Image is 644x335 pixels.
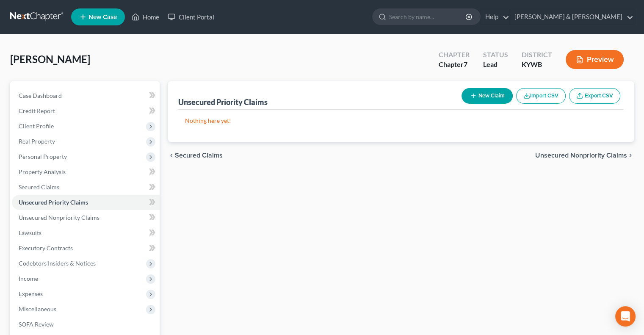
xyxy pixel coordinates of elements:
[535,152,627,159] span: Unsecured Nonpriority Claims
[19,153,67,160] span: Personal Property
[19,321,54,328] span: SOFA Review
[535,152,634,159] button: Unsecured Nonpriority Claims chevron_right
[12,317,160,332] a: SOFA Review
[615,306,636,327] div: Open Intercom Messenger
[522,60,552,69] div: KYWB
[168,152,223,159] button: chevron_left Secured Claims
[19,290,43,297] span: Expenses
[19,260,96,267] span: Codebtors Insiders & Notices
[10,53,90,65] span: [PERSON_NAME]
[175,152,223,159] span: Secured Claims
[19,199,88,206] span: Unsecured Priority Claims
[12,210,160,225] a: Unsecured Nonpriority Claims
[12,195,160,210] a: Unsecured Priority Claims
[127,9,163,25] a: Home
[627,152,634,159] i: chevron_right
[464,60,467,68] span: 7
[462,88,513,104] button: New Claim
[12,103,160,119] a: Credit Report
[19,275,38,282] span: Income
[168,152,175,159] i: chevron_left
[569,88,620,104] a: Export CSV
[12,88,160,103] a: Case Dashboard
[12,225,160,241] a: Lawsuits
[389,9,467,25] input: Search by name...
[19,305,56,313] span: Miscellaneous
[439,50,470,60] div: Chapter
[481,9,509,25] a: Help
[19,229,41,236] span: Lawsuits
[19,138,55,145] span: Real Property
[19,107,55,114] span: Credit Report
[439,60,470,69] div: Chapter
[19,168,66,175] span: Property Analysis
[19,122,54,130] span: Client Profile
[163,9,218,25] a: Client Portal
[19,92,62,99] span: Case Dashboard
[483,50,508,60] div: Status
[566,50,624,69] button: Preview
[185,116,617,125] p: Nothing here yet!
[12,164,160,180] a: Property Analysis
[12,241,160,256] a: Executory Contracts
[12,180,160,195] a: Secured Claims
[88,14,117,20] span: New Case
[178,97,268,107] div: Unsecured Priority Claims
[19,183,59,191] span: Secured Claims
[516,88,566,104] button: Import CSV
[483,60,508,69] div: Lead
[19,244,73,252] span: Executory Contracts
[510,9,633,25] a: [PERSON_NAME] & [PERSON_NAME]
[19,214,100,221] span: Unsecured Nonpriority Claims
[522,50,552,60] div: District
